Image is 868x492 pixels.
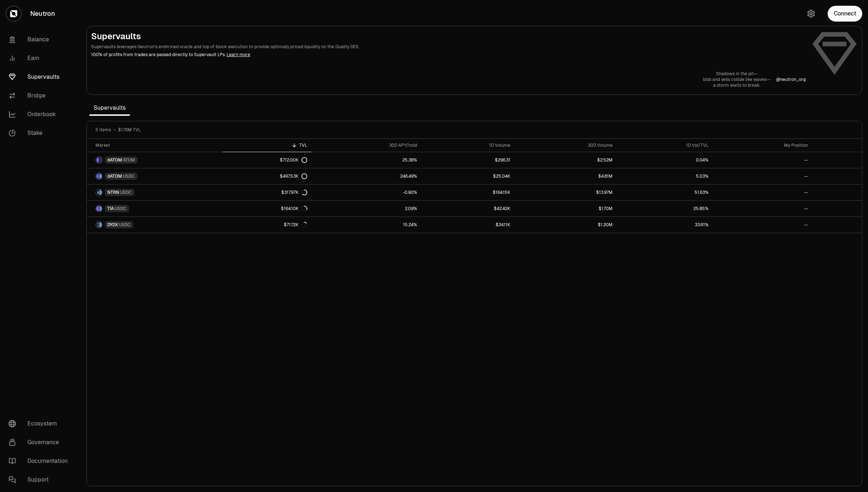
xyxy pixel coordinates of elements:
a: Governance [3,433,78,452]
img: TIA Logo [96,206,99,211]
a: dATOM LogoATOM LogodATOMATOM [87,152,223,168]
a: -0.90% [312,184,422,200]
a: $25.04K [421,168,515,184]
a: 246.49% [312,168,422,184]
span: ATOM [123,157,135,163]
a: DYDX LogoUSDC LogoDYDXUSDC [87,217,223,233]
div: 1D Vol/TVL [621,142,708,148]
a: @neutron_org [776,77,806,82]
div: My Position [717,142,808,148]
a: $497.53K [223,168,312,184]
p: @ neutron_org [776,77,806,82]
a: dATOM LogoUSDC LogodATOMUSDC [87,168,223,184]
button: Connect [828,6,862,22]
a: $71.72K [223,217,312,233]
a: $317.97K [223,184,312,200]
a: 25.85% [617,201,713,217]
a: -- [713,152,812,168]
img: USDC Logo [99,206,102,211]
a: NTRN LogoUSDC LogoNTRNUSDC [87,184,223,200]
a: $164.15K [421,184,515,200]
a: $13.97M [515,184,617,200]
a: 2.09% [312,201,422,217]
div: Market [95,142,218,148]
a: $42.42K [421,201,515,217]
a: Bridge [3,86,78,105]
a: $1.20M [515,217,617,233]
img: DYDX Logo [96,222,99,228]
a: -- [713,168,812,184]
a: Balance [3,30,78,49]
a: 15.24% [312,217,422,233]
p: 100% of profits from trades are passed directly to Supervault LPs. [91,51,806,58]
a: $712.00K [223,152,312,168]
span: USDC [115,206,126,211]
div: $317.97K [281,190,307,195]
span: dATOM [107,157,122,163]
p: a storm waits to break. [703,82,770,88]
img: NTRN Logo [96,190,99,195]
span: NTRN [107,190,119,195]
a: Learn more [227,52,250,58]
div: $164.10K [281,206,307,211]
h2: Supervaults [91,31,806,42]
div: $712.00K [280,157,307,163]
a: $2.52M [515,152,617,168]
span: USDC [120,190,132,195]
a: 5.03% [617,168,713,184]
img: dATOM Logo [96,173,99,179]
div: 30D Volume [519,142,612,148]
a: Earn [3,49,78,68]
div: $497.53K [280,173,307,179]
img: USDC Logo [99,173,102,179]
p: Shadows in the pit— [703,71,770,77]
a: Supervaults [3,68,78,86]
a: -- [713,217,812,233]
div: TVL [227,142,307,148]
a: $164.10K [223,201,312,217]
a: Documentation [3,452,78,470]
a: -- [713,201,812,217]
span: dATOM [107,173,122,179]
img: USDC Logo [99,222,102,228]
a: -- [713,184,812,200]
a: TIA LogoUSDC LogoTIAUSDC [87,201,223,217]
div: $71.72K [284,222,307,228]
a: Ecosystem [3,414,78,433]
img: USDC Logo [99,190,102,195]
a: Orderbook [3,105,78,124]
img: ATOM Logo [99,157,102,163]
a: Support [3,470,78,489]
span: USDC [123,173,135,179]
a: 0.04% [617,152,713,168]
a: $4.81M [515,168,617,184]
span: TIA [107,206,114,211]
span: 5 items [95,127,111,133]
img: dATOM Logo [96,157,99,163]
a: $24.11K [421,217,515,233]
a: 51.63% [617,184,713,200]
a: Shadows in the pit—bids and sells collide like waves—a storm waits to break. [703,71,770,88]
a: 25.38% [312,152,422,168]
p: Supervaults leverages Neutron's enshrined oracle and top of block execution to provide optimally ... [91,44,806,50]
a: Stake [3,124,78,142]
a: $296.31 [421,152,515,168]
span: Supervaults [89,101,130,115]
a: $1.70M [515,201,617,217]
a: 33.61% [617,217,713,233]
span: $1.76M TVL [118,127,141,133]
span: DYDX [107,222,118,228]
div: 1D Volume [426,142,510,148]
p: bids and sells collide like waves— [703,77,770,82]
div: 30D APY/hold [316,142,417,148]
span: USDC [119,222,131,228]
